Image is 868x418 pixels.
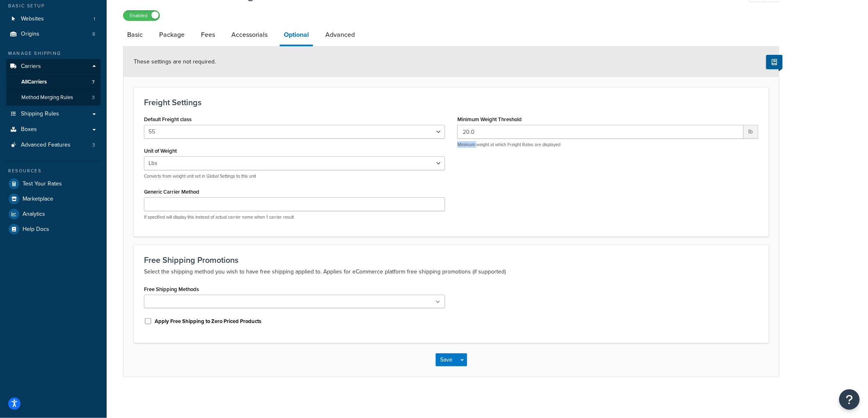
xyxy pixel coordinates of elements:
span: Origins [21,31,39,38]
li: Origins [6,27,101,42]
span: 8 [92,31,95,38]
li: Websites [6,11,101,27]
button: Save [436,353,458,366]
p: Select the shipping method you wish to have free shipping applied to. Applies for eCommerce platf... [144,267,758,277]
a: Method Merging Rules3 [6,90,101,105]
span: Boxes [21,126,37,133]
a: Websites1 [6,11,101,27]
span: These settings are not required. [134,57,216,66]
span: All Carriers [21,79,47,86]
span: Shipping Rules [21,111,59,117]
label: Free Shipping Methods [144,286,199,292]
span: Help Docs [23,226,49,233]
a: Optional [280,25,313,46]
label: Unit of Weight [144,148,177,154]
label: Apply Free Shipping to Zero Priced Products [155,318,261,325]
li: Method Merging Rules [6,90,101,105]
a: Package [155,25,189,45]
p: Minimum weight at which Freight Rates are displayed [457,142,758,148]
span: 3 [92,94,95,101]
h3: Freight Settings [144,98,758,107]
a: Shipping Rules [6,106,101,122]
span: Carriers [21,63,41,70]
div: Manage Shipping [6,50,101,57]
label: Default Freight class [144,116,192,122]
span: 1 [94,16,95,23]
span: 3 [92,142,95,149]
span: Method Merging Rules [21,94,73,101]
span: Websites [21,16,44,23]
label: Enabled [123,11,160,20]
a: Advanced Features3 [6,138,101,153]
button: Open Resource Center [839,389,860,410]
span: 7 [92,79,95,86]
a: Accessorials [227,25,272,45]
a: Basic [123,25,147,45]
a: Advanced [321,25,359,45]
a: Test Your Rates [6,176,101,191]
span: Analytics [23,211,45,218]
span: Marketplace [23,196,53,203]
p: If specified will display this instead of actual carrier name when 1 carrier result [144,214,445,220]
p: Converts from weight unit set in Global Settings to this unit [144,173,445,179]
span: Test Your Rates [23,181,62,188]
a: Origins8 [6,27,101,42]
span: Advanced Features [21,142,71,149]
a: Analytics [6,207,101,221]
label: Generic Carrier Method [144,189,199,195]
div: Basic Setup [6,2,101,9]
a: AllCarriers7 [6,75,101,90]
a: Fees [197,25,219,45]
button: Show Help Docs [766,55,783,69]
span: lb [744,125,758,139]
h3: Free Shipping Promotions [144,255,758,264]
label: Minimum Weight Threshold [457,116,522,122]
div: Resources [6,167,101,174]
a: Marketplace [6,192,101,206]
li: Carriers [6,59,101,106]
li: Advanced Features [6,138,101,153]
a: Carriers [6,59,101,74]
a: Help Docs [6,222,101,237]
a: Boxes [6,122,101,137]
